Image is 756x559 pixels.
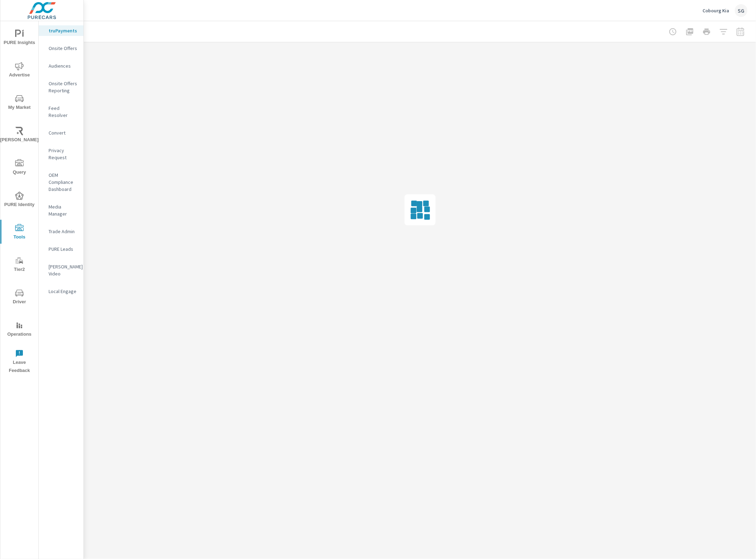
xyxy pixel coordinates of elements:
[49,105,78,119] p: Feed Resolver
[702,7,729,14] p: Cobourg Kia
[2,289,36,306] span: Driver
[39,226,83,237] div: Trade Admin
[39,261,83,279] div: [PERSON_NAME] Video
[49,45,78,52] p: Onsite Offers
[39,128,83,138] div: Convert
[39,244,83,254] div: PURE Leads
[49,228,78,235] p: Trade Admin
[39,43,83,54] div: Onsite Offers
[39,61,83,71] div: Audiences
[735,4,748,17] div: SG
[49,288,78,295] p: Local Engage
[49,27,78,34] p: truPayments
[39,103,83,120] div: Feed Resolver
[2,349,36,375] span: Leave Feedback
[49,80,78,94] p: Onsite Offers Reporting
[39,25,83,36] div: truPayments
[2,224,36,241] span: Tools
[39,286,83,297] div: Local Engage
[2,127,36,144] span: [PERSON_NAME]
[2,159,36,176] span: Query
[2,192,36,209] span: PURE Identity
[49,203,78,217] p: Media Manager
[2,94,36,112] span: My Market
[49,263,78,277] p: [PERSON_NAME] Video
[49,129,78,136] p: Convert
[49,62,78,69] p: Audiences
[49,147,78,161] p: Privacy Request
[2,256,36,274] span: Tier2
[2,62,36,79] span: Advertise
[39,145,83,163] div: Privacy Request
[39,78,83,96] div: Onsite Offers Reporting
[49,172,78,193] p: OEM Compliance Dashboard
[49,246,78,253] p: PURE Leads
[0,21,38,378] div: nav menu
[39,170,83,194] div: OEM Compliance Dashboard
[2,30,36,47] span: PURE Insights
[2,321,36,338] span: Operations
[39,201,83,219] div: Media Manager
